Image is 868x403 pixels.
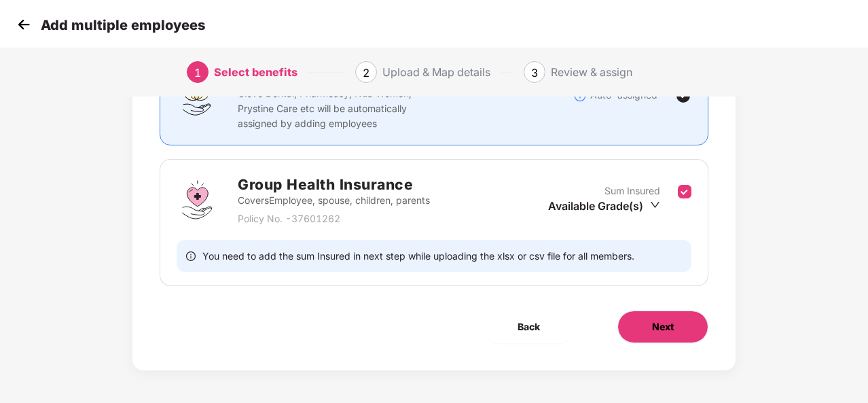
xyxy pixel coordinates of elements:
[202,249,634,262] span: You need to add the sum Insured in next step while uploading the xlsx or csv file for all members.
[531,66,538,80] span: 3
[650,200,660,210] span: down
[238,173,430,196] h2: Group Health Insurance
[382,61,490,83] div: Upload & Map details
[214,61,297,83] div: Select benefits
[652,319,674,334] span: Next
[238,86,439,131] p: Clove Dental, Pharmeasy, Nua Women, Prystine Care etc will be automatically assigned by adding em...
[617,311,708,343] button: Next
[238,211,430,226] p: Policy No. - 37601262
[518,319,540,334] span: Back
[41,17,205,33] p: Add multiple employees
[363,66,369,80] span: 2
[604,183,660,198] p: Sum Insured
[14,14,34,35] img: svg+xml;base64,PHN2ZyB4bWxucz0iaHR0cDovL3d3dy53My5vcmcvMjAwMC9zdmciIHdpZHRoPSIzMCIgaGVpZ2h0PSIzMC...
[238,193,430,208] p: Covers Employee, spouse, children, parents
[484,311,574,343] button: Back
[548,198,660,213] div: Available Grade(s)
[551,61,632,83] div: Review & assign
[194,66,201,80] span: 1
[177,179,217,220] img: svg+xml;base64,PHN2ZyBpZD0iR3JvdXBfSGVhbHRoX0luc3VyYW5jZSIgZGF0YS1uYW1lPSJHcm91cCBIZWFsdGggSW5zdX...
[186,249,196,262] span: info-circle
